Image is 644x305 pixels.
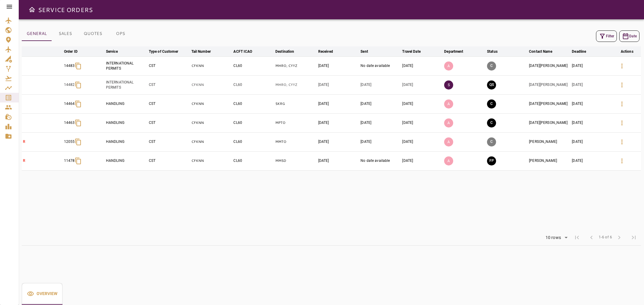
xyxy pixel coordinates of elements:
[612,230,626,245] span: Next Page
[444,61,453,71] p: A
[615,135,629,149] button: Details
[23,158,62,163] p: R
[64,48,85,55] span: Order ID
[275,48,294,55] div: Destination
[571,113,613,132] td: [DATE]
[148,56,190,75] td: CST
[584,230,599,245] span: Previous Page
[444,80,453,90] p: S
[615,154,629,168] button: Details
[275,101,316,106] p: SKRG
[105,75,148,94] td: INTERNATIONAL PERMITS
[38,5,93,14] h6: SERVICE ORDERS
[105,151,148,170] td: HANDLING
[64,101,75,106] p: 14464
[619,30,639,42] button: Date
[148,151,190,170] td: CST
[444,156,453,165] p: A
[571,132,613,151] td: [DATE]
[26,4,38,16] button: Open drawer
[52,27,79,41] button: SALES
[528,113,571,132] td: [DATE][PERSON_NAME]
[528,75,571,94] td: [DATE][PERSON_NAME]
[191,139,231,144] p: CFKNN
[360,48,376,55] span: Sent
[22,27,134,41] div: basic tabs example
[232,75,274,94] td: CL60
[275,120,316,125] p: MPTO
[317,132,359,151] td: [DATE]
[148,94,190,113] td: CST
[148,132,190,151] td: CST
[233,48,252,55] div: ACFT ICAO
[105,94,148,113] td: HANDLING
[360,48,368,55] div: Sent
[317,113,359,132] td: [DATE]
[402,48,420,55] div: Travel Date
[232,113,274,132] td: CL60
[542,233,570,242] div: 10 rows
[615,78,629,92] button: Details
[529,48,552,55] div: Contact Name
[275,82,316,87] p: MHRO, CYYZ
[570,230,584,245] span: First Page
[317,75,359,94] td: [DATE]
[359,94,401,113] td: [DATE]
[359,113,401,132] td: [DATE]
[232,132,274,151] td: CL60
[528,94,571,113] td: [DATE][PERSON_NAME]
[64,48,78,55] div: Order ID
[233,48,260,55] span: ACFT ICAO
[571,56,613,75] td: [DATE]
[571,75,613,94] td: [DATE]
[402,48,428,55] span: Travel Date
[359,132,401,151] td: [DATE]
[571,94,613,113] td: [DATE]
[359,151,401,170] td: No date available
[318,48,333,55] div: Received
[487,48,505,55] span: Status
[571,151,613,170] td: [DATE]
[64,120,75,125] p: 14463
[596,30,617,42] button: Filter
[79,27,107,41] button: QUOTES
[275,63,316,68] p: MHRO, CYYZ
[64,82,75,87] p: 14482
[528,56,571,75] td: [DATE][PERSON_NAME]
[528,132,571,151] td: [PERSON_NAME]
[232,151,274,170] td: CL60
[529,48,560,55] span: Contact Name
[401,56,443,75] td: [DATE]
[191,48,219,55] span: Tail Number
[544,235,562,240] div: 10 rows
[444,48,463,55] div: Department
[232,94,274,113] td: CL60
[401,113,443,132] td: [DATE]
[487,61,496,71] button: CANCELED
[444,137,453,146] p: A
[149,48,178,55] div: Type of Customer
[106,48,126,55] span: Service
[275,48,302,55] span: Destination
[487,80,496,90] button: QUOTE SENT
[401,75,443,94] td: [DATE]
[487,137,496,146] button: CANCELED
[444,99,453,108] p: A
[275,158,316,163] p: MMSD
[487,99,496,108] button: CLOSED
[191,82,231,87] p: CFKNN
[487,118,496,127] button: CLOSED
[572,48,586,55] div: Deadline
[572,48,594,55] span: Deadline
[444,48,471,55] span: Department
[64,139,75,144] p: 12055
[401,94,443,113] td: [DATE]
[401,132,443,151] td: [DATE]
[64,158,75,163] p: 11478
[149,48,186,55] span: Type of Customer
[487,48,498,55] div: Status
[317,56,359,75] td: [DATE]
[359,75,401,94] td: [DATE]
[317,94,359,113] td: [DATE]
[615,116,629,130] button: Details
